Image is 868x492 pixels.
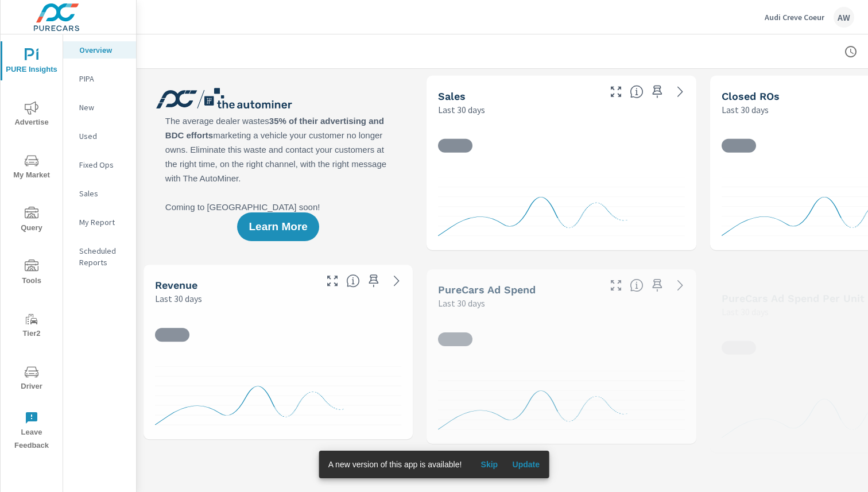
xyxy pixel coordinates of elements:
[79,216,127,228] p: My Report
[63,41,136,59] div: Overview
[4,101,59,129] span: Advertise
[79,130,127,142] p: Used
[4,207,59,235] span: Query
[63,70,136,87] div: PIPA
[630,278,644,292] span: Total cost of media for all PureCars channels for the selected dealership group over the selected...
[607,83,625,101] button: Make Fullscreen
[387,272,406,290] a: See more details in report
[79,159,127,171] p: Fixed Ops
[438,90,466,102] h5: Sales
[722,103,769,117] p: Last 30 days
[4,312,59,340] span: Tier2
[63,214,136,231] div: My Report
[79,44,127,56] p: Overview
[63,242,136,271] div: Scheduled Reports
[155,292,202,305] p: Last 30 days
[671,83,689,101] a: See more details in report
[249,222,307,232] span: Learn More
[438,296,485,310] p: Last 30 days
[1,34,63,457] div: nav menu
[648,276,666,295] span: Save this to your personalized report
[79,188,127,199] p: Sales
[834,7,854,28] div: AW
[475,459,503,470] span: Skip
[237,212,319,241] button: Learn More
[79,245,127,268] p: Scheduled Reports
[4,259,59,288] span: Tools
[155,279,197,291] h5: Revenue
[671,276,689,295] a: See more details in report
[4,411,59,452] span: Leave Feedback
[365,272,383,290] span: Save this to your personalized report
[512,459,540,470] span: Update
[630,85,644,99] span: Number of vehicles sold by the dealership over the selected date range. [Source: This data is sou...
[4,154,59,182] span: My Market
[765,12,824,22] p: Audi Creve Coeur
[79,73,127,84] p: PIPA
[722,90,780,102] h5: Closed ROs
[607,276,625,295] button: Make Fullscreen
[63,185,136,202] div: Sales
[328,460,462,469] span: A new version of this app is available!
[648,83,666,101] span: Save this to your personalized report
[323,272,342,290] button: Make Fullscreen
[722,305,769,319] p: Last 30 days
[79,102,127,113] p: New
[4,48,59,76] span: PURE Insights
[507,455,544,474] button: Update
[63,127,136,145] div: Used
[63,99,136,116] div: New
[4,365,59,393] span: Driver
[438,103,485,117] p: Last 30 days
[471,455,507,474] button: Skip
[63,156,136,173] div: Fixed Ops
[438,284,536,296] h5: PureCars Ad Spend
[346,274,360,288] span: Total sales revenue over the selected date range. [Source: This data is sourced from the dealer’s...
